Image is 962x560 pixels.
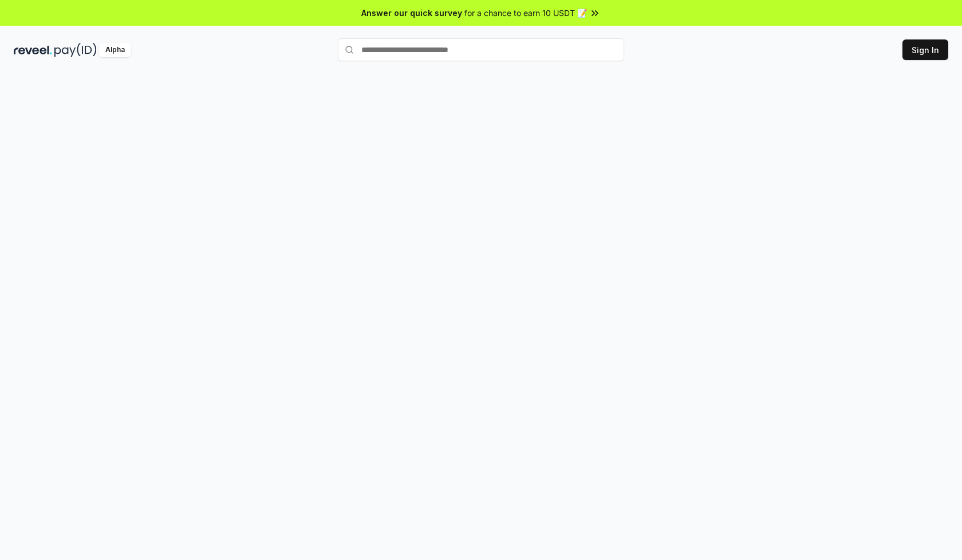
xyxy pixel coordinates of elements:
[14,43,52,57] img: reveel_dark
[464,7,587,19] span: for a chance to earn 10 USDT 📝
[902,39,948,60] button: Sign In
[361,7,462,19] span: Answer our quick survey
[99,43,131,57] div: Alpha
[54,43,97,57] img: pay_id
